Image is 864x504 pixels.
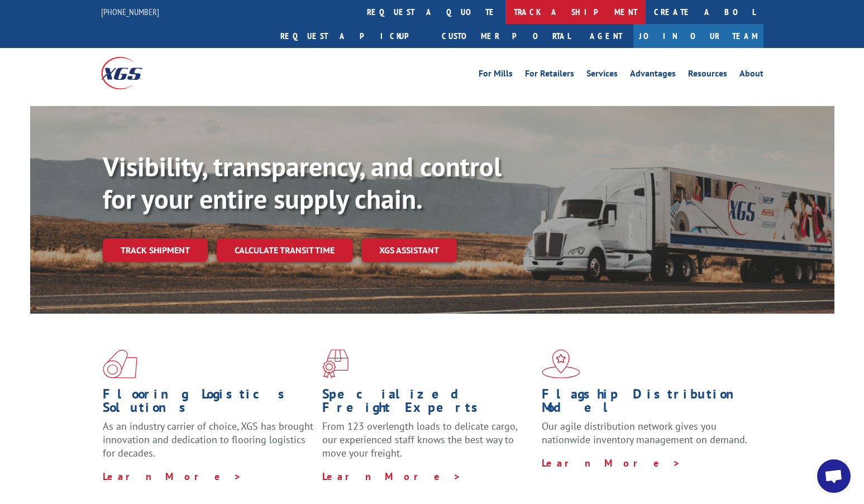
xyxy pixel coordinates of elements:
a: Join Our Team [633,24,763,48]
b: Visibility, transparency, and control for your entire supply chain. [103,149,502,216]
a: For Mills [479,69,513,81]
a: Resources [688,69,727,81]
a: [PHONE_NUMBER] [101,6,159,17]
span: Our agile distribution network gives you nationwide inventory management on demand. [542,420,747,446]
img: xgs-icon-focused-on-flooring-red [322,349,349,378]
span: As an industry carrier of choice, XGS has brought innovation and dedication to flooring logistics... [103,420,313,459]
div: Open chat [817,459,851,493]
a: Services [586,69,618,81]
a: Learn More > [542,457,681,469]
img: xgs-icon-total-supply-chain-intelligence-red [103,349,137,378]
h1: Flagship Distribution Model [542,387,753,420]
a: Advantages [630,69,676,81]
a: Customer Portal [433,24,579,48]
h1: Flooring Logistics Solutions [103,387,314,420]
p: From 123 overlength loads to delicate cargo, our experienced staff knows the best way to move you... [322,420,533,469]
a: Learn More > [103,470,242,483]
img: xgs-icon-flagship-distribution-model-red [542,349,580,378]
a: For Retailers [525,69,574,81]
a: Request a pickup [272,24,433,48]
a: XGS ASSISTANT [361,238,457,262]
a: About [739,69,763,81]
a: Agent [579,24,633,48]
a: Track shipment [103,238,208,262]
a: Calculate transit time [217,238,352,262]
h1: Specialized Freight Experts [322,387,533,420]
a: Learn More > [322,470,461,483]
